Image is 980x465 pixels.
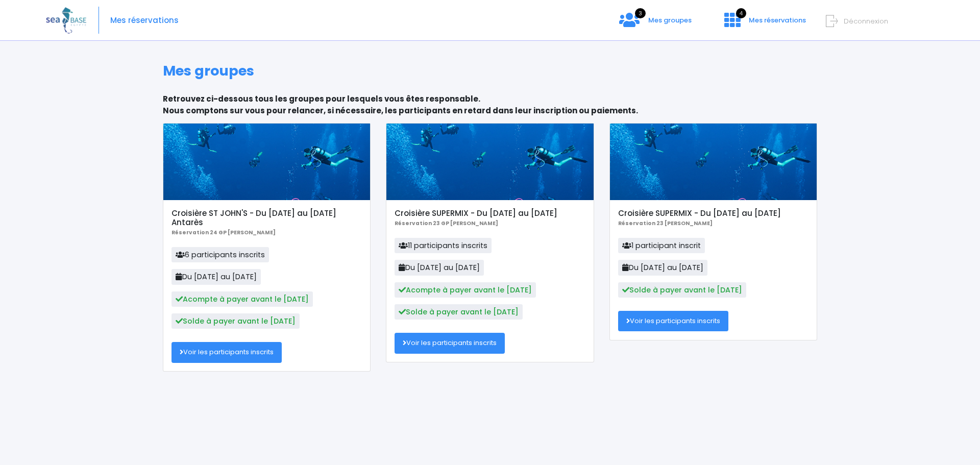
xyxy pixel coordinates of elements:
a: Voir les participants inscrits [618,311,728,331]
span: Solde à payer avant le [DATE] [395,304,523,320]
span: Déconnexion [844,16,888,26]
span: Du [DATE] au [DATE] [618,260,707,275]
span: Acompte à payer avant le [DATE] [171,291,313,307]
a: Voir les participants inscrits [171,342,282,362]
b: Réservation 24 GP [PERSON_NAME] [171,229,276,236]
span: 11 participants inscrits [395,238,492,253]
a: 4 Mes réservations [716,19,812,29]
h5: Croisière SUPERMIX - Du [DATE] au [DATE] [618,209,808,218]
span: Solde à payer avant le [DATE] [171,313,300,329]
a: Voir les participants inscrits [395,333,505,353]
span: Solde à payer avant le [DATE] [618,282,746,298]
span: Du [DATE] au [DATE] [395,260,484,275]
span: 6 participants inscrits [171,247,269,262]
h5: Croisière SUPERMIX - Du [DATE] au [DATE] [395,209,585,218]
span: Du [DATE] au [DATE] [171,269,261,284]
h1: Mes groupes [163,63,818,79]
span: Acompte à payer avant le [DATE] [395,282,536,298]
a: 3 Mes groupes [611,19,700,29]
h5: Croisière ST JOHN'S - Du [DATE] au [DATE] Antarès [171,209,362,227]
span: 1 participant inscrit [618,238,705,253]
b: Réservation 23 [PERSON_NAME] [618,219,713,227]
span: 4 [736,8,746,18]
b: Réservation 23 GP [PERSON_NAME] [395,219,498,227]
span: 3 [635,8,646,18]
span: Mes groupes [648,15,692,25]
span: Mes réservations [749,15,806,25]
p: Retrouvez ci-dessous tous les groupes pour lesquels vous êtes responsable. Nous comptons sur vous... [163,93,818,116]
